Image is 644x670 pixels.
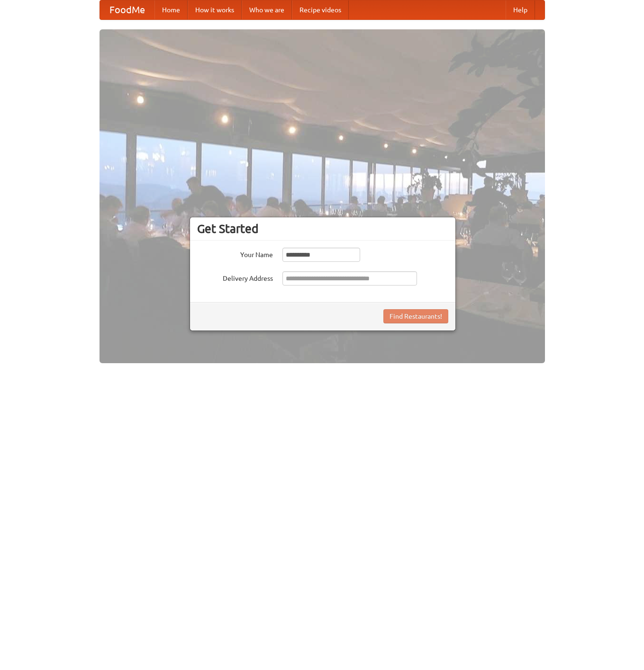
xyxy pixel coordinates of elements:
[506,0,535,19] a: Help
[292,0,349,19] a: Recipe videos
[197,271,273,283] label: Delivery Address
[188,0,242,19] a: How it works
[197,248,273,259] label: Your Name
[100,0,154,19] a: FoodMe
[197,222,448,236] h3: Get Started
[242,0,292,19] a: Who we are
[154,0,188,19] a: Home
[383,309,448,323] button: Find Restaurants!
